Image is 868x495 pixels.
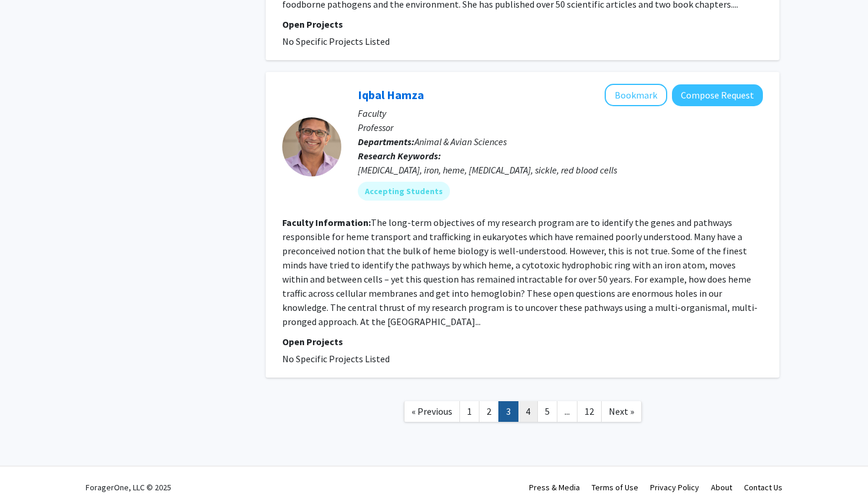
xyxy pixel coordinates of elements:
[650,482,699,493] a: Privacy Policy
[564,405,570,417] span: ...
[282,353,390,365] span: No Specific Projects Listed
[672,84,763,106] button: Compose Request to Iqbal Hamza
[529,482,580,493] a: Press & Media
[358,182,450,201] mat-chip: Accepting Students
[358,120,763,135] p: Professor
[605,84,667,106] button: Add Iqbal Hamza to Bookmarks
[282,17,763,31] p: Open Projects
[609,405,634,417] span: Next »
[282,35,390,47] span: No Specific Projects Listed
[404,401,460,422] a: Previous
[744,482,782,493] a: Contact Us
[358,136,415,147] b: Departments:
[282,335,763,349] p: Open Projects
[9,442,50,486] iframe: Chat
[577,401,602,422] a: 12
[358,150,441,162] b: Research Keywords:
[601,401,642,422] a: Next
[282,217,758,327] fg-read-more: The long-term objectives of my research program are to identify the genes and pathways responsibl...
[415,136,507,147] span: Animal & Avian Sciences
[282,217,371,228] b: Faculty Information:
[358,106,763,120] p: Faculty
[537,401,557,422] a: 5
[412,405,452,417] span: « Previous
[711,482,732,493] a: About
[518,401,538,422] a: 4
[358,163,763,177] div: [MEDICAL_DATA], iron, heme, [MEDICAL_DATA], sickle, red blood cells
[358,87,424,102] a: Iqbal Hamza
[266,389,779,437] nav: Page navigation
[592,482,638,493] a: Terms of Use
[479,401,499,422] a: 2
[498,401,518,422] a: 3
[459,401,479,422] a: 1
